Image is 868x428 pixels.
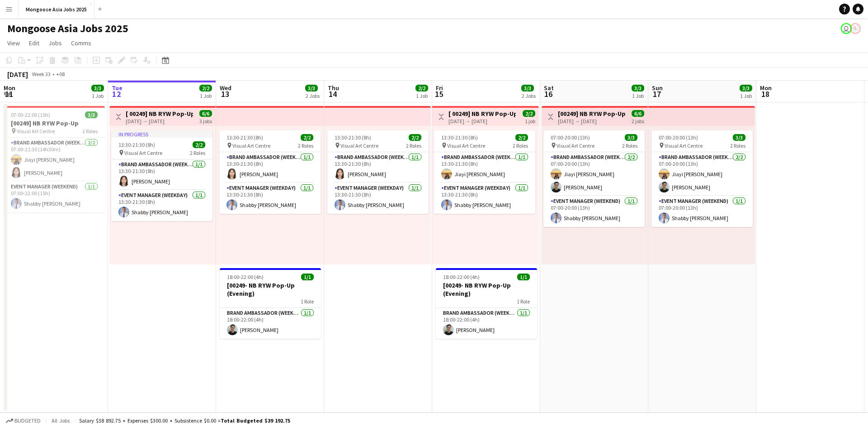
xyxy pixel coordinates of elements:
div: 18:00-22:00 (4h)1/1[00249- NB RYW Pop-Up (Evening)1 RoleBrand Ambassador (weekday)1/118:00-22:00 ... [220,268,321,339]
span: 18:00-22:00 (4h) [443,274,480,280]
span: 13:30-21:30 (8h) [335,134,371,141]
span: Sun [652,84,663,92]
span: 1 Role [517,298,530,305]
span: 3/3 [740,85,752,91]
span: 2/2 [193,141,205,148]
span: Visual Art Centre [340,142,378,149]
app-card-role: Brand Ambassador (weekend)2/207:00-20:00 (13h)Jiayi [PERSON_NAME][PERSON_NAME] [543,152,645,196]
button: Budgeted [5,416,42,426]
span: 07:00-20:00 (13h) [551,134,590,141]
span: 1 Role [301,298,314,305]
span: 2 Roles [298,142,313,149]
div: [DATE] → [DATE] [448,118,516,125]
div: 1 Job [200,92,212,99]
app-card-role: Event Manager (weekday)1/113:30-21:30 (8h)Shabby [PERSON_NAME] [434,183,535,214]
div: [DATE] → [DATE] [558,118,625,125]
span: 6/6 [632,110,644,117]
div: 1 Job [92,92,104,99]
h3: [00249- NB RYW Pop-Up (Evening) [220,281,321,298]
span: 2 Roles [622,142,637,149]
div: 1 Job [632,92,644,99]
app-card-role: Event Manager (weekday)1/113:30-21:30 (8h)Shabby [PERSON_NAME] [327,183,429,214]
app-card-role: Brand Ambassador (weekend)2/207:00-20:00 (13h)Jiayi [PERSON_NAME][PERSON_NAME] [651,152,753,196]
h1: Mongoose Asia Jobs 2025 [7,22,128,35]
app-card-role: Brand Ambassador (weekday)1/113:30-21:30 (8h)[PERSON_NAME] [219,152,321,183]
span: 2/2 [415,85,428,91]
app-card-role: Event Manager (weekend)1/107:00-22:00 (15h)Shabby [PERSON_NAME] [4,182,105,212]
div: 07:00-22:00 (15h)3/3[00249] NB RYW Pop-Up Visual Art Centre2 RolesBrand Ambassador (weekday)2/207... [4,106,105,212]
h3: [ 00249] NB RYW Pop-Up [126,110,193,118]
span: 1/1 [301,274,314,280]
app-job-card: 18:00-22:00 (4h)1/1[00249- NB RYW Pop-Up (Evening)1 RoleBrand Ambassador (weekday)1/118:00-22:00 ... [436,268,537,339]
app-card-role: Brand Ambassador (weekday)2/207:00-21:30 (14h30m)Jiayi [PERSON_NAME][PERSON_NAME] [4,138,105,182]
span: Fri [436,84,443,92]
span: 18 [759,89,772,99]
span: Visual Art Centre [447,142,485,149]
app-job-card: In progress13:30-21:30 (8h)2/2 Visual Art Centre2 RolesBrand Ambassador (weekday)1/113:30-21:30 (... [111,130,212,221]
span: 16 [542,89,554,99]
span: Thu [328,84,339,92]
app-user-avatar: Adriana Ghazali [841,23,852,34]
span: Week 33 [30,71,52,77]
div: Salary $38 892.75 + Expenses $300.00 + Subsistence $0.00 = [79,417,290,424]
span: 13:30-21:30 (8h) [226,134,263,141]
span: 3/3 [625,134,637,141]
app-card-role: Event Manager (weekend)1/107:00-20:00 (13h)Shabby [PERSON_NAME] [651,196,753,227]
div: 2 Jobs [522,92,536,99]
span: 3/3 [521,85,534,91]
span: Visual Art Centre [665,142,703,149]
div: +08 [56,71,65,77]
app-job-card: 07:00-20:00 (13h)3/3 Visual Art Centre2 RolesBrand Ambassador (weekend)2/207:00-20:00 (13h)Jiayi ... [651,130,753,227]
a: Comms [67,37,95,49]
span: Mon [4,84,15,92]
app-card-role: Brand Ambassador (weekday)1/118:00-22:00 (4h)[PERSON_NAME] [220,308,321,339]
span: Edit [29,39,39,47]
app-card-role: Event Manager (weekday)1/113:30-21:30 (8h)Shabby [PERSON_NAME] [111,190,212,221]
span: 12 [110,89,123,99]
span: Comms [71,39,91,47]
span: 3/3 [305,85,318,91]
span: 2 Roles [190,149,205,156]
span: Total Budgeted $39 192.75 [221,417,290,424]
span: 15 [434,89,443,99]
app-card-role: Event Manager (weekday)1/113:30-21:30 (8h)Shabby [PERSON_NAME] [219,183,321,214]
span: 1/1 [517,274,530,280]
button: Mongoose Asia Jobs 2025 [19,0,94,18]
span: Tue [112,84,123,92]
span: 2/2 [301,134,313,141]
span: Jobs [48,39,62,47]
span: 07:00-20:00 (13h) [659,134,698,141]
h3: [00249] NB RYW Pop-Up [558,110,625,118]
span: 14 [326,89,339,99]
span: 13:30-21:30 (8h) [441,134,478,141]
div: 3 jobs [199,117,212,125]
app-user-avatar: Noelle Oh [850,23,861,34]
span: Visual Art Centre [232,142,270,149]
h3: [ 00249] NB RYW Pop-Up [448,110,516,118]
app-job-card: 13:30-21:30 (8h)2/2 Visual Art Centre2 RolesBrand Ambassador (weekday)1/113:30-21:30 (8h)[PERSON_... [327,130,429,214]
div: 1 Job [416,92,428,99]
div: [DATE] [7,70,28,79]
span: 3/3 [632,85,644,91]
span: Budgeted [14,418,41,424]
span: 07:00-22:00 (15h) [11,111,50,118]
span: Visual Art Centre [17,128,55,135]
h3: [00249- NB RYW Pop-Up (Evening) [436,281,537,298]
app-job-card: 13:30-21:30 (8h)2/2 Visual Art Centre2 RolesBrand Ambassador (weekday)1/113:30-21:30 (8h)[PERSON_... [219,130,321,214]
app-job-card: 13:30-21:30 (8h)2/2 Visual Art Centre2 RolesBrand Ambassador (weekday)1/113:30-21:30 (8h)Jiayi [P... [434,130,535,214]
a: View [4,37,24,49]
h3: [00249] NB RYW Pop-Up [4,119,105,127]
span: 2/2 [409,134,421,141]
span: 18:00-22:00 (4h) [227,274,264,280]
span: 2 Roles [406,142,421,149]
a: Jobs [45,37,66,49]
span: View [7,39,20,47]
span: 13:30-21:30 (8h) [118,141,155,148]
span: Visual Art Centre [124,149,162,156]
div: 2 jobs [632,117,644,125]
app-card-role: Event Manager (weekend)1/107:00-20:00 (13h)Shabby [PERSON_NAME] [543,196,645,227]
